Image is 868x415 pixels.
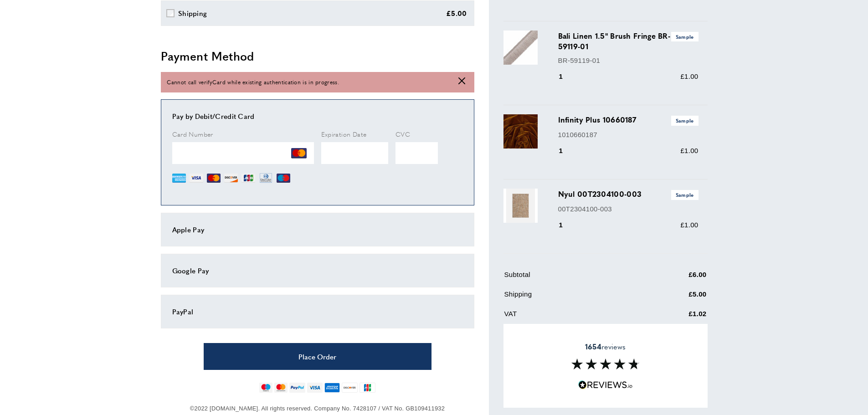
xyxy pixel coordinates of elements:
[446,8,467,19] div: £5.00
[504,289,634,307] td: Shipping
[360,383,375,393] img: jcb
[289,383,305,393] img: paypal
[558,129,699,140] p: 1010660187
[680,221,698,229] span: £1.00
[504,269,634,287] td: Subtotal
[395,142,438,164] iframe: Secure Credit Card Frame - CVV
[635,289,706,307] td: £5.00
[167,78,339,87] span: Cannot call verifyCard while existing authentication is in progress.
[585,341,601,352] strong: 1654
[558,220,576,231] div: 1
[342,383,358,393] img: discover
[190,405,445,412] span: ©2022 [DOMAIN_NAME]. All rights reserved. Company No. 7428107 / VAT No. GB109411932
[585,342,626,351] span: reviews
[578,381,633,389] img: Reviews.io 5 stars
[259,171,273,185] img: DN.png
[503,114,538,149] img: Infinity Plus 10660187
[671,32,699,41] span: Sample
[274,383,288,393] img: mastercard
[635,269,706,287] td: £6.00
[671,190,699,200] span: Sample
[277,171,290,185] img: MI.png
[190,171,203,185] img: VI.png
[558,31,699,51] h3: Bali Linen 1.5" Brush Fringe BR-59119-01
[671,116,699,125] span: Sample
[321,129,367,138] span: Expiration Date
[172,265,463,276] div: Google Pay
[558,71,576,82] div: 1
[207,171,221,185] img: MC.png
[504,308,634,326] td: VAT
[503,31,538,65] img: Bali Linen 1.5" Brush Fringe BR-59119-01
[178,8,207,19] div: Shipping
[680,147,698,154] span: £1.00
[307,383,322,393] img: visa
[172,129,213,138] span: Card Number
[172,142,314,164] iframe: Secure Credit Card Frame - Credit Card Number
[259,383,272,393] img: maestro
[161,48,474,64] h2: Payment Method
[558,145,576,156] div: 1
[172,306,463,317] div: PayPal
[558,204,699,215] p: 00T2304100-003
[172,111,463,122] div: Pay by Debit/Credit Card
[321,142,389,164] iframe: Secure Credit Card Frame - Expiration Date
[558,114,699,125] h3: Infinity Plus 10660187
[635,308,706,326] td: £1.02
[224,171,238,185] img: DI.png
[204,343,431,370] button: Place Order
[291,145,307,161] img: MC.png
[324,383,340,393] img: american-express
[172,224,463,235] div: Apple Pay
[571,359,640,370] img: Reviews section
[558,189,699,200] h3: Nyul 00T2304100-003
[503,189,538,223] img: Nyul 00T2304100-003
[241,171,255,185] img: JCB.png
[680,72,698,80] span: £1.00
[558,55,699,66] p: BR-59119-01
[172,171,186,185] img: AE.png
[395,129,410,138] span: CVC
